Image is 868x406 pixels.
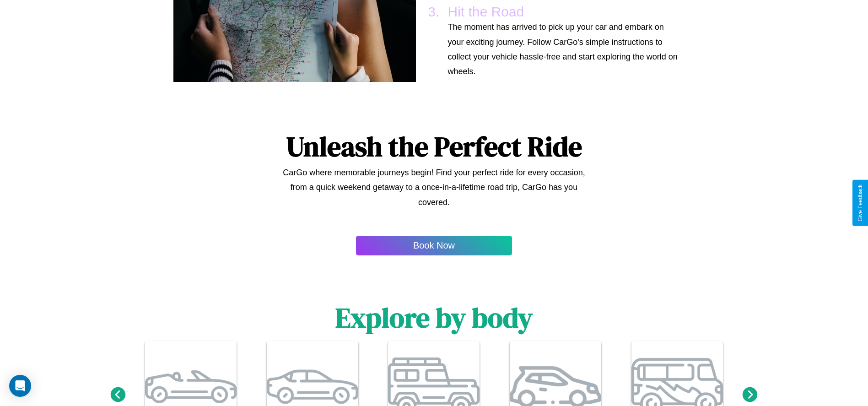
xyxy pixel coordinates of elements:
p: The moment has arrived to pick up your car and embark on your exciting journey. Follow CarGo's si... [448,20,681,79]
button: Book Now [356,236,512,255]
div: Open Intercom Messenger [9,375,31,397]
h1: Unleash the Perfect Ride [286,128,582,165]
p: CarGo where memorable journeys begin! Find your perfect ride for every occasion, from a quick wee... [278,165,590,210]
h1: Explore by body [335,299,533,336]
div: Give Feedback [857,184,863,222]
